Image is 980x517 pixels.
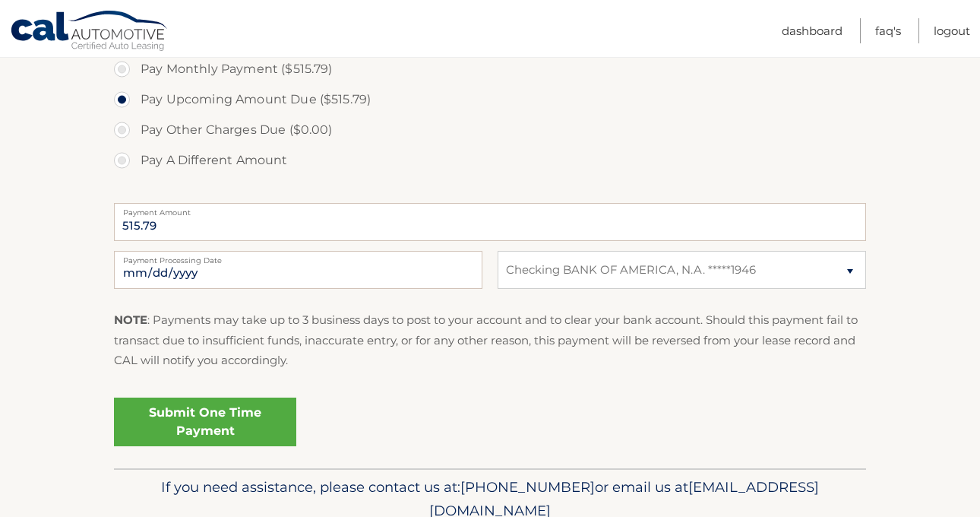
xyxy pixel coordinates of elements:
[114,398,296,446] a: Submit One Time Payment
[114,203,866,241] input: Payment Amount
[114,84,866,115] label: Pay Upcoming Amount Due ($515.79)
[782,18,842,43] a: Dashboard
[934,18,970,43] a: Logout
[875,18,901,43] a: FAQ's
[114,203,866,215] label: Payment Amount
[10,10,169,54] a: Cal Automotive
[114,251,482,289] input: Payment Date
[114,251,482,263] label: Payment Processing Date
[114,145,866,176] label: Pay A Different Amount
[114,310,866,370] p: : Payments may take up to 3 business days to post to your account and to clear your bank account....
[114,54,866,84] label: Pay Monthly Payment ($515.79)
[460,478,595,496] span: [PHONE_NUMBER]
[114,115,866,145] label: Pay Other Charges Due ($0.00)
[114,312,147,327] strong: NOTE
